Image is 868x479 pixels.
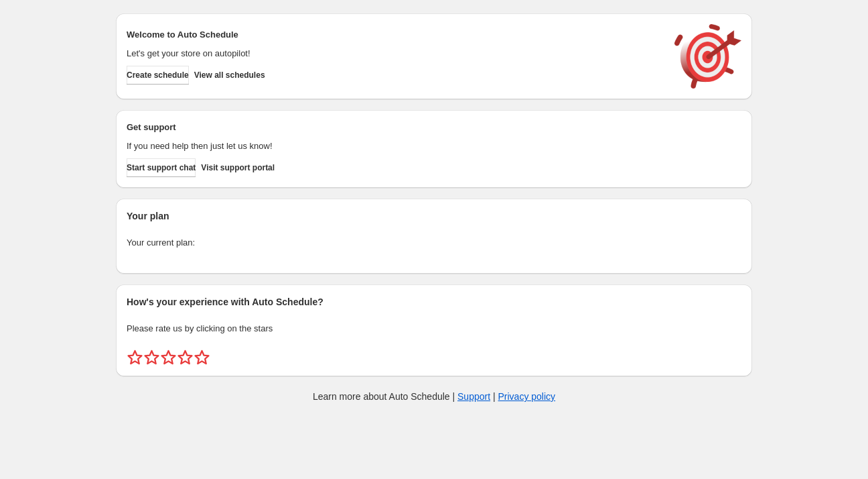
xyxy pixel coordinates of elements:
span: Visit support portal [201,162,275,173]
h2: Welcome to Auto Schedule [127,28,661,42]
p: Your current plan: [127,236,741,250]
button: View all schedules [194,66,265,85]
span: Create schedule [127,70,189,81]
a: Privacy policy [498,391,556,402]
a: Support [457,391,490,402]
p: Learn more about Auto Schedule | | [313,390,555,403]
p: Let's get your store on autopilot! [127,47,661,60]
h2: Get support [127,121,661,134]
p: If you need help then just let us know! [127,140,661,153]
p: Please rate us by clicking on the stars [127,322,741,335]
h2: How's your experience with Auto Schedule? [127,295,741,309]
a: Start support chat [127,158,196,177]
span: Start support chat [127,162,196,173]
h2: Your plan [127,209,741,223]
span: View all schedules [194,70,265,81]
button: Create schedule [127,66,189,85]
a: Visit support portal [201,158,275,177]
